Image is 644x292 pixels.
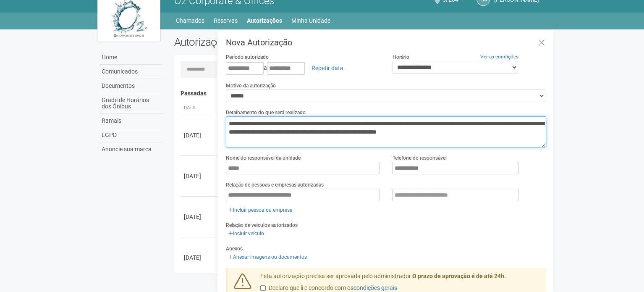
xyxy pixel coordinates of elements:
strong: O prazo de aprovação é de até 24h. [412,273,506,279]
a: Ramais [99,114,162,128]
label: Anexos [226,245,243,253]
div: [DATE] [184,253,215,262]
label: Nome do responsável da unidade [226,154,301,162]
label: Telefone do responsável [392,154,446,162]
a: condições gerais [353,284,397,291]
input: Declaro que li e concordo com oscondições gerais [260,285,266,291]
a: Repetir data [306,61,349,75]
h4: Passadas [181,90,540,97]
label: Período autorizado [226,53,269,61]
label: Relação de pessoas e empresas autorizadas [226,181,324,189]
div: [DATE] [184,172,215,180]
div: [DATE] [184,213,215,221]
a: Minha Unidade [291,15,330,26]
label: Relação de veículos autorizados [226,221,298,229]
a: Documentos [99,79,162,93]
a: Comunicados [99,65,162,79]
h2: Autorizações [174,36,354,48]
th: Data [181,101,218,115]
a: Anuncie sua marca [99,142,162,156]
a: Chamados [176,15,204,26]
label: Horário [392,53,409,61]
div: a [226,61,380,75]
a: LGPD [99,128,162,142]
label: Detalhamento do que será realizado [226,109,306,116]
a: Home [99,50,162,65]
a: Incluir pessoa ou empresa [226,205,295,215]
a: Autorizações [247,15,282,26]
label: Motivo da autorização [226,82,276,89]
a: Ver as condições [480,54,518,60]
h3: Nova Autorização [226,38,546,47]
div: [DATE] [184,131,215,139]
a: Anexar imagens ou documentos [226,253,309,262]
a: Reservas [214,15,238,26]
a: Incluir veículo [226,229,267,238]
a: Grade de Horários dos Ônibus [99,93,162,114]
